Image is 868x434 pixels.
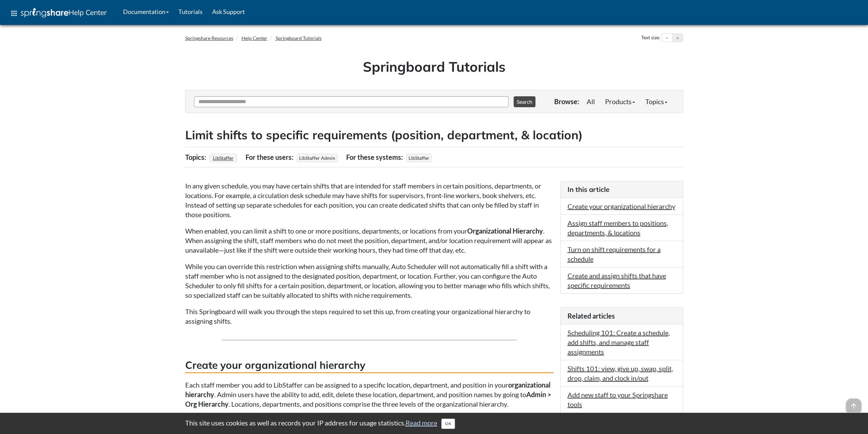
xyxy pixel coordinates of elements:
[640,95,673,108] a: Topics
[185,181,554,219] p: In any given schedule, you may have certain shifts that are intended for staff members in certain...
[846,399,861,407] a: arrow_upward
[297,154,338,162] span: LibStaffer Admin
[568,219,668,237] a: Assign staff members to positions, departments, & locations
[185,226,554,255] p: When enabled, you can limit a shift to one or more positions, departments, or locations from your...
[10,9,18,17] span: apps
[600,95,640,108] a: Products
[673,34,683,42] button: Increase text size
[467,227,543,235] strong: Organizational Hierarchy
[207,3,250,20] a: Ask Support
[568,364,673,382] a: Shifts 101: view, give up, swap, split, drop, claim, and clock in/out
[568,328,670,356] a: Scheduling 101: Create a schedule, add shifts, and manage staff assignments
[185,380,554,409] p: Each staff member you add to LibStaffer can be assigned to a specific location, department, and p...
[554,97,579,106] p: Browse:
[568,202,675,210] a: Create your organizational hierarchy
[276,35,322,41] a: Springboard Tutorials
[21,8,69,17] img: Springshare
[178,418,690,429] div: This site uses cookies as well as records your IP address for usage statistics.
[174,3,207,20] a: Tutorials
[514,96,535,107] button: Search
[406,154,432,162] span: LibStaffer
[212,153,235,163] a: LibStaffer
[568,271,666,289] a: Create and assign shifts that have specific requirements
[568,185,676,194] h3: In this article
[185,262,554,300] p: While you can override this restriction when assigning shifts manually, Auto Scheduler will not a...
[185,307,554,326] p: This Springboard will walk you through the steps required to set this up, from creating your orga...
[406,419,437,427] a: Read more
[185,358,554,373] h3: Create your organizational hierarchy
[190,57,678,76] h1: Springboard Tutorials
[246,151,295,164] div: For these users:
[441,419,455,429] button: Close
[662,34,672,42] button: Decrease text size
[185,151,208,164] div: Topics:
[640,33,662,42] div: Text size:
[568,312,615,320] span: Related articles
[582,95,600,108] a: All
[185,35,233,41] a: Springshare Resources
[118,3,174,20] a: Documentation
[846,398,861,414] span: arrow_upward
[241,35,267,41] a: Help Center
[185,127,683,143] h2: Limit shifts to specific requirements (position, department, & location)
[346,151,404,164] div: For these systems:
[69,8,107,17] span: Help Center
[568,245,661,263] a: Turn on shift requirements for a schedule
[568,391,668,408] a: Add new staff to your Springshare tools
[5,3,112,24] a: apps Help Center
